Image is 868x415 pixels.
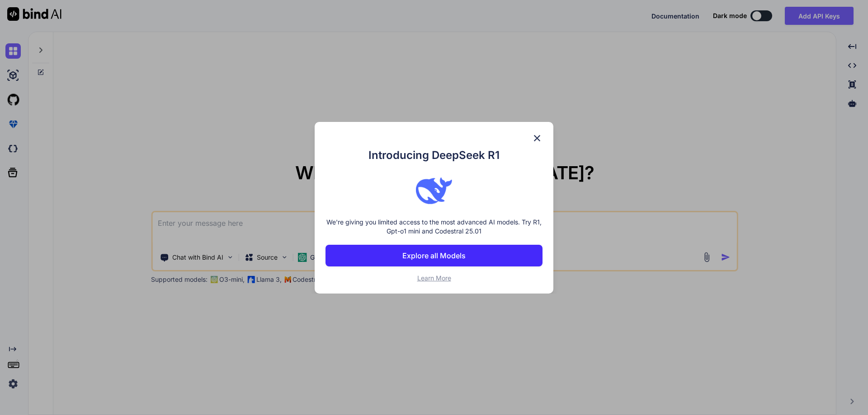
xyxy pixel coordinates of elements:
button: Explore all Models [325,245,542,266]
img: bind logo [416,173,452,209]
p: Explore all Models [402,250,466,261]
span: Learn More [417,274,451,282]
h1: Introducing DeepSeek R1 [325,147,542,163]
img: close [532,133,542,144]
p: We're giving you limited access to the most advanced AI models. Try R1, Gpt-o1 mini and Codestral... [325,218,542,236]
